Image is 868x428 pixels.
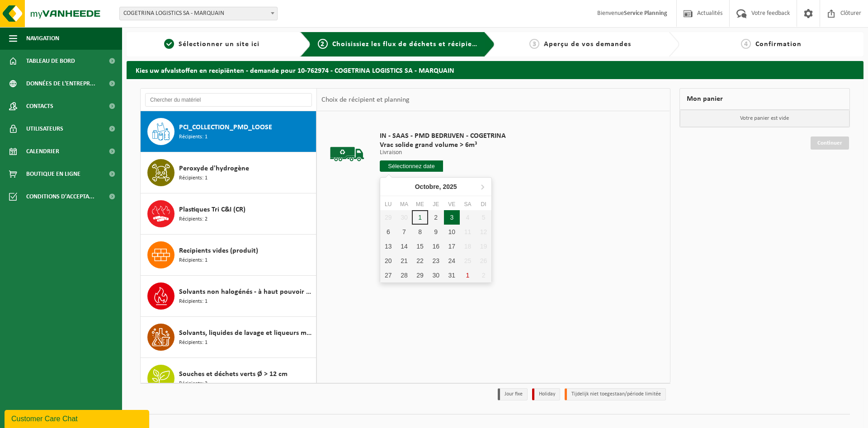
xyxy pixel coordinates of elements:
div: 2 [428,210,444,225]
div: 10 [444,225,460,239]
div: Choix de récipient et planning [317,89,414,111]
span: Récipients: 1 [179,297,208,306]
span: Conditions d'accepta... [26,185,94,208]
span: Aperçu de vos demandes [544,41,631,48]
button: Peroxyde d'hydrogène Récipients: 1 [141,152,316,193]
span: Récipients: 2 [179,215,208,224]
span: Tableau de bord [26,50,75,72]
span: Choisissiez les flux de déchets et récipients [332,41,483,48]
span: Solvants, liquides de lavage et liqueurs mères organiques halogénés, toxique [179,328,314,339]
div: 21 [396,254,412,268]
div: 27 [380,268,396,282]
a: Continuer [811,136,849,150]
span: 1 [164,39,174,49]
h2: Kies uw afvalstoffen en recipiënten - demande pour 10-762974 - COGETRINA LOGISTICS SA - MARQUAIN [127,61,863,79]
span: Contacts [26,95,53,118]
div: Sa [460,200,476,209]
span: PCI_COLLECTION_PMD_LOOSE [179,122,272,133]
span: COGETRINA LOGISTICS SA - MARQUAIN [120,7,277,20]
div: Mon panier [679,88,850,110]
strong: Service Planning [624,10,667,17]
span: Calendrier [26,140,59,163]
div: 8 [412,225,428,239]
a: 1Sélectionner un site ici [131,39,293,50]
div: Ve [444,200,460,209]
div: 15 [412,239,428,254]
button: Souches et déchets verts Ø > 12 cm Récipients: 2 [141,358,316,399]
span: Confirmation [755,41,802,48]
p: Votre panier est vide [680,110,850,127]
span: Utilisateurs [26,118,63,140]
div: 7 [396,225,412,239]
button: Plastiques Tri C&I (CR) Récipients: 2 [141,193,316,235]
span: Navigation [26,27,59,50]
span: Plastiques Tri C&I (CR) [179,204,245,215]
i: 2025 [443,183,457,190]
div: 13 [380,239,396,254]
span: Vrac solide grand volume > 6m³ [380,141,506,150]
span: 2 [318,39,328,49]
iframe: chat widget [5,408,151,428]
div: 9 [428,225,444,239]
div: Je [428,200,444,209]
span: Données de l'entrepr... [26,72,95,95]
div: 23 [428,254,444,268]
span: Solvants non halogénés - à haut pouvoir calorifique en petits emballages (<200L) [179,287,314,297]
div: 1 [412,210,428,225]
span: Recipients vides (produit) [179,245,258,256]
div: 20 [380,254,396,268]
button: PCI_COLLECTION_PMD_LOOSE Récipients: 1 [141,111,316,152]
span: Peroxyde d'hydrogène [179,163,249,174]
span: Souches et déchets verts Ø > 12 cm [179,369,288,380]
input: Sélectionnez date [380,160,443,172]
span: Récipients: 1 [179,256,208,265]
span: Récipients: 1 [179,339,208,347]
span: Sélectionner un site ici [179,41,259,48]
li: Tijdelijk niet toegestaan/période limitée [565,388,666,400]
input: Chercher du matériel [145,93,312,107]
div: Lu [380,200,396,209]
div: 28 [396,268,412,282]
button: Recipients vides (produit) Récipients: 1 [141,235,316,276]
span: Récipients: 1 [179,174,208,183]
div: Di [476,200,491,209]
span: 4 [741,39,751,49]
div: 16 [428,239,444,254]
span: Récipients: 2 [179,380,208,388]
div: 29 [412,268,428,282]
button: Solvants non halogénés - à haut pouvoir calorifique en petits emballages (<200L) Récipients: 1 [141,276,316,317]
div: 22 [412,254,428,268]
div: 17 [444,239,460,254]
div: 31 [444,268,460,282]
div: Octobre, [411,179,461,194]
li: Jour fixe [498,388,528,400]
div: 3 [444,210,460,225]
span: 3 [529,39,539,49]
li: Holiday [532,388,560,400]
p: Livraison [380,150,506,156]
div: Ma [396,200,412,209]
div: Me [412,200,428,209]
span: Récipients: 1 [179,133,208,141]
div: 6 [380,225,396,239]
span: COGETRINA LOGISTICS SA - MARQUAIN [119,7,278,20]
div: 24 [444,254,460,268]
span: Boutique en ligne [26,163,80,185]
button: Solvants, liquides de lavage et liqueurs mères organiques halogénés, toxique Récipients: 1 [141,317,316,358]
span: IN - SAAS - PMD BEDRIJVEN - COGETRINA [380,132,506,141]
div: 30 [428,268,444,282]
div: 14 [396,239,412,254]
